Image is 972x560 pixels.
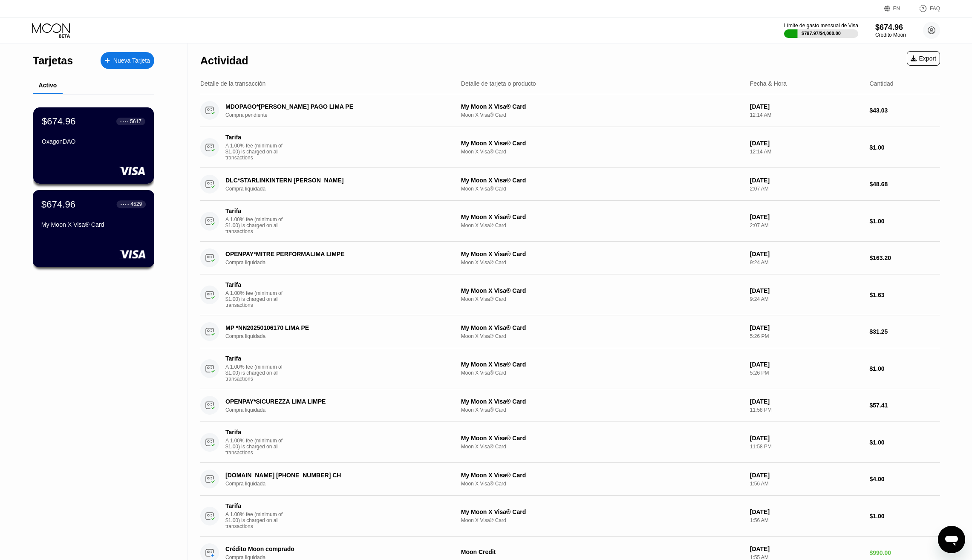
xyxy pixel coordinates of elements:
[870,107,940,114] div: $43.03
[225,260,454,266] div: Compra liquidada
[870,513,940,520] div: $1.00
[893,6,900,12] div: EN
[225,398,438,405] div: OPENPAY*SICUREZZA LIMA LIMPE
[225,112,454,118] div: Compra pendiente
[225,502,285,509] div: Tarifa
[750,260,863,266] div: 9:24 AM
[225,511,289,529] div: A 1.00% fee (minimum of $1.00) is charged on all transactions
[870,439,940,446] div: $1.00
[784,23,858,29] div: Límite de gasto mensual de Visa
[750,481,863,487] div: 1:56 AM
[225,134,285,141] div: Tarifa
[461,517,743,523] div: Moon X Visa® Card
[33,107,154,184] div: $674.96● ● ● ●5617OxagonDAO
[870,144,940,151] div: $1.00
[200,168,940,201] div: DLC*STARLINKINTERN [PERSON_NAME]Compra liquidadaMy Moon X Visa® CardMoon X Visa® Card[DATE]2:07 A...
[461,186,743,192] div: Moon X Visa® Card
[225,216,289,234] div: A 1.00% fee (minimum of $1.00) is charged on all transactions
[461,140,743,147] div: My Moon X Visa® Card
[39,82,57,89] div: Activo
[200,94,940,127] div: MDOPAGO*[PERSON_NAME] PAGO LIMA PECompra pendienteMy Moon X Visa® CardMoon X Visa® Card[DATE]12:1...
[750,177,863,184] div: [DATE]
[784,23,858,38] div: Límite de gasto mensual de Visa$797.97/$4,000.00
[225,481,454,487] div: Compra liquidada
[130,118,141,124] div: 5617
[461,112,743,118] div: Moon X Visa® Card
[461,260,743,266] div: Moon X Visa® Card
[461,222,743,228] div: Moon X Visa® Card
[461,472,743,479] div: My Moon X Visa® Card
[461,251,743,257] div: My Moon X Visa® Card
[750,296,863,302] div: 9:24 AM
[875,23,906,32] div: $674.96
[750,472,863,479] div: [DATE]
[750,444,863,450] div: 11:58 PM
[870,181,940,188] div: $48.68
[870,218,940,225] div: $1.00
[225,333,454,339] div: Compra liquidada
[461,287,743,294] div: My Moon X Visa® Card
[461,398,743,405] div: My Moon X Visa® Card
[875,32,906,38] div: Crédito Moon
[42,116,76,127] div: $674.96
[461,370,743,376] div: Moon X Visa® Card
[750,103,863,110] div: [DATE]
[870,365,940,372] div: $1.00
[750,112,863,118] div: 12:14 AM
[225,546,438,552] div: Crédito Moon comprado
[200,422,940,463] div: TarifaA 1.00% fee (minimum of $1.00) is charged on all transactionsMy Moon X Visa® CardMoon X Vis...
[461,103,743,110] div: My Moon X Visa® Card
[41,199,75,210] div: $674.96
[938,526,965,553] iframe: Botón para iniciar la ventana de mensajería
[750,324,863,331] div: [DATE]
[225,324,438,331] div: MP *NN20250106170 LIMA PE
[750,546,863,552] div: [DATE]
[750,287,863,294] div: [DATE]
[750,214,863,220] div: [DATE]
[461,508,743,515] div: My Moon X Visa® Card
[461,548,743,555] div: Moon Credit
[750,398,863,405] div: [DATE]
[870,80,894,87] div: Cantidad
[750,140,863,147] div: [DATE]
[225,438,289,456] div: A 1.00% fee (minimum of $1.00) is charged on all transactions
[750,149,863,155] div: 12:14 AM
[200,496,940,537] div: TarifaA 1.00% fee (minimum of $1.00) is charged on all transactionsMy Moon X Visa® CardMoon X Vis...
[225,251,438,257] div: OPENPAY*MITRE PERFORMALIMA LIMPE
[870,292,940,298] div: $1.63
[870,402,940,409] div: $57.41
[33,55,73,67] div: Tarjetas
[200,274,940,315] div: TarifaA 1.00% fee (minimum of $1.00) is charged on all transactionsMy Moon X Visa® CardMoon X Vis...
[101,52,154,69] div: Nueva Tarjeta
[200,389,940,422] div: OPENPAY*SICUREZZA LIMA LIMPECompra liquidadaMy Moon X Visa® CardMoon X Visa® Card[DATE]11:58 PM$5...
[802,31,841,36] div: $797.97 / $4,000.00
[870,328,940,335] div: $31.25
[200,80,265,87] div: Detalle de la transacción
[200,55,248,67] div: Actividad
[130,201,142,207] div: 4529
[225,208,285,214] div: Tarifa
[200,348,940,389] div: TarifaA 1.00% fee (minimum of $1.00) is charged on all transactionsMy Moon X Visa® CardMoon X Vis...
[461,481,743,487] div: Moon X Visa® Card
[225,472,438,479] div: [DOMAIN_NAME] [PHONE_NUMBER] CH
[461,177,743,184] div: My Moon X Visa® Card
[461,149,743,155] div: Moon X Visa® Card
[750,251,863,257] div: [DATE]
[225,281,285,288] div: Tarifa
[461,444,743,450] div: Moon X Visa® Card
[884,4,910,13] div: EN
[870,476,940,482] div: $4.00
[225,103,438,110] div: MDOPAGO*[PERSON_NAME] PAGO LIMA PE
[461,333,743,339] div: Moon X Visa® Card
[461,361,743,368] div: My Moon X Visa® Card
[42,138,145,145] div: OxagonDAO
[225,143,289,161] div: A 1.00% fee (minimum of $1.00) is charged on all transactions
[870,254,940,261] div: $163.20
[750,333,863,339] div: 5:26 PM
[200,127,940,168] div: TarifaA 1.00% fee (minimum of $1.00) is charged on all transactionsMy Moon X Visa® CardMoon X Vis...
[750,370,863,376] div: 5:26 PM
[120,120,129,123] div: ● ● ● ●
[750,508,863,515] div: [DATE]
[225,429,285,436] div: Tarifa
